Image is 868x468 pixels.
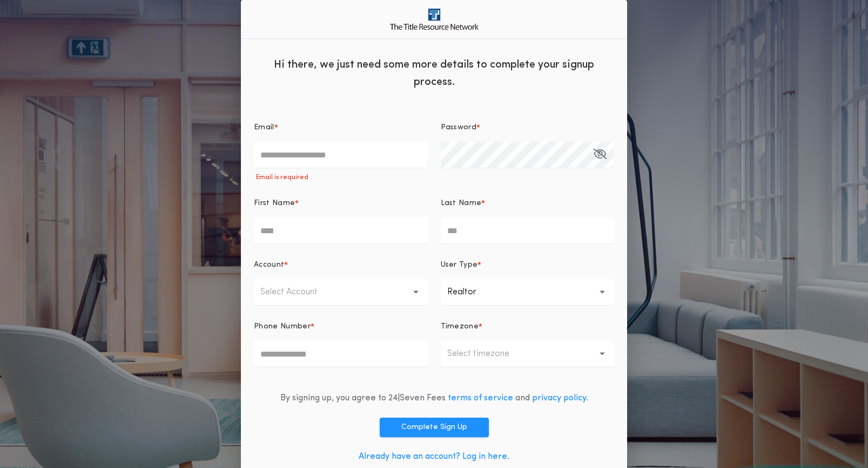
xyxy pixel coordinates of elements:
input: Email* [254,142,428,168]
p: Account [254,260,284,271]
p: Email [254,122,274,133]
input: First Name* [254,217,428,243]
a: Already have an account? Log in here. [359,452,509,461]
button: Realtor [441,279,615,305]
button: Password* [593,142,607,168]
p: Last Name [441,198,482,209]
p: User Type [441,260,478,271]
p: Phone Number [254,321,311,332]
p: Select timezone [447,347,527,360]
a: privacy policy. [532,394,588,403]
input: Phone Number* [254,341,428,367]
button: Select timezone [441,341,615,367]
a: terms of service [448,394,513,403]
p: Select Account [260,286,335,299]
input: Last Name* [441,217,615,243]
button: Select Account [254,279,428,305]
input: Password* [441,142,615,168]
p: Email is required [254,173,428,182]
img: logo [390,9,479,30]
div: By signing up, you agree to 24|Seven Fees and [280,392,588,405]
p: Password [441,122,477,133]
div: Hi there, we just need some more details to complete your signup process. [241,48,627,96]
p: Realtor [447,286,494,299]
button: Complete Sign Up [380,418,489,437]
p: First Name [254,198,295,209]
p: Timezone [441,321,479,332]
